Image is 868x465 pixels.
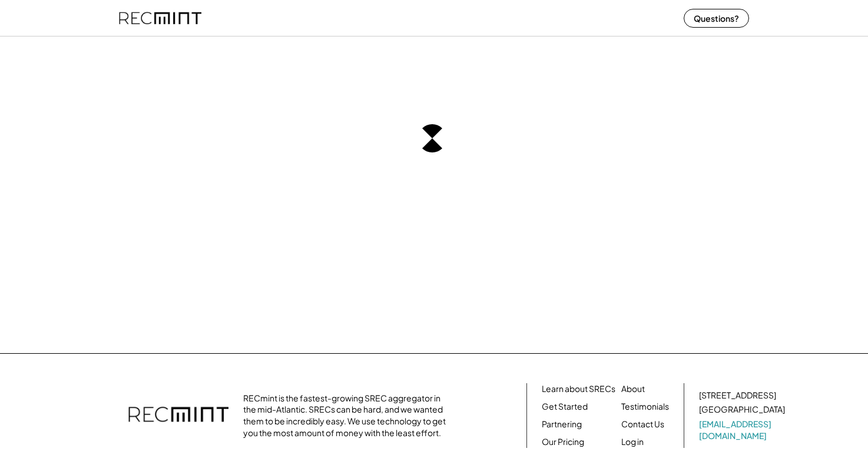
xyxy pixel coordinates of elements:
[699,418,787,441] a: [EMAIL_ADDRESS][DOMAIN_NAME]
[128,395,228,436] img: recmint-logotype%403x.png
[243,393,452,439] div: RECmint is the fastest-growing SREC aggregator in the mid-Atlantic. SRECs can be hard, and we wan...
[542,401,588,413] a: Get Started
[621,418,664,430] a: Contact Us
[621,401,669,413] a: Testimonials
[699,404,785,416] div: [GEOGRAPHIC_DATA]
[542,383,615,395] a: Learn about SRECs
[542,436,584,448] a: Our Pricing
[684,9,749,28] button: Questions?
[621,436,644,448] a: Log in
[542,418,582,430] a: Partnering
[621,383,645,395] a: About
[699,390,776,401] div: [STREET_ADDRESS]
[119,2,201,34] img: recmint-logotype%403x%20%281%29.jpeg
